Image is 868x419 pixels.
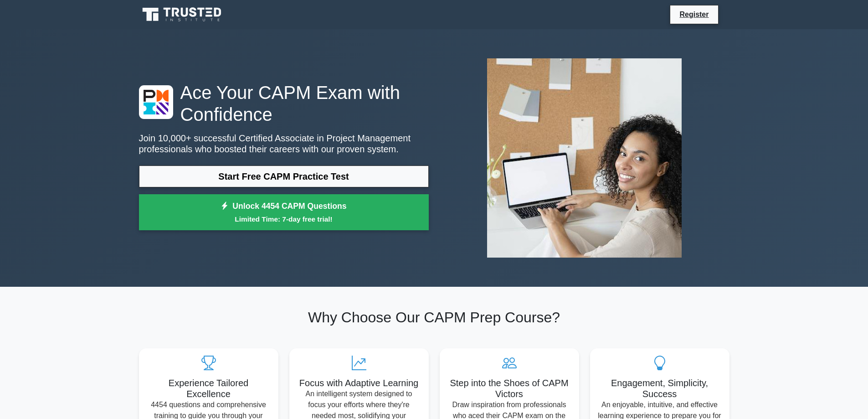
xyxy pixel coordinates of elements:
[139,82,429,125] h1: Ace Your CAPM Exam with Confidence
[150,214,417,224] small: Limited Time: 7-day free trial!
[597,378,722,399] h5: Engagement, Simplicity, Success
[674,9,714,20] a: Register
[447,378,572,399] h5: Step into the Shoes of CAPM Victors
[139,194,429,231] a: Unlock 4454 CAPM QuestionsLimited Time: 7-day free trial!
[139,166,429,187] a: Start Free CAPM Practice Test
[139,133,429,155] p: Join 10,000+ successful Certified Associate in Project Management professionals who boosted their...
[139,309,729,326] h2: Why Choose Our CAPM Prep Course?
[297,378,421,388] h5: Focus with Adaptive Learning
[146,378,271,399] h5: Experience Tailored Excellence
